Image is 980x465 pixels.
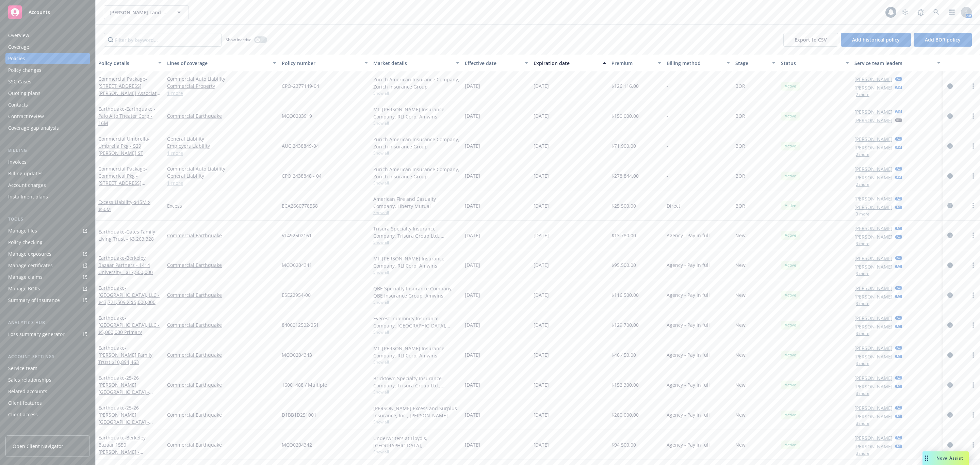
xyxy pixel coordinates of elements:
span: Show all [373,150,459,156]
a: more [969,231,977,239]
div: Trisura Specialty Insurance Company, Trisura Group Ltd., Amwins [373,225,459,239]
span: Show all [373,449,459,455]
span: - 25-26 [PERSON_NAME][GEOGRAPHIC_DATA] - $40,690,697 x $10M [98,374,153,402]
a: more [969,82,977,90]
div: Sales relationships [8,374,51,385]
button: 2 more [856,153,869,157]
a: Policy changes [5,65,90,76]
span: [DATE] [534,82,549,90]
div: Billing method [667,60,722,67]
a: circleInformation [946,321,954,329]
span: Manage exposures [5,248,90,259]
span: Show all [373,239,459,245]
button: 2 more [856,182,869,187]
div: Contract review [8,111,44,122]
a: 1 more [167,90,276,97]
div: Related accounts [8,386,47,397]
span: Add historical policy [852,36,900,43]
button: Service team leaders [852,55,943,71]
div: Manage files [8,225,37,236]
span: Active [784,352,797,358]
button: Add historical policy [841,33,911,47]
span: Agency - Pay in full [667,232,710,239]
div: Coverage [8,42,29,52]
span: $278,844.00 [611,172,639,179]
span: [DATE] [465,82,480,90]
a: circleInformation [946,112,954,120]
span: [DATE] [534,202,549,209]
div: Effective date [465,60,521,67]
a: Earthquake [98,404,149,432]
span: $25,500.00 [611,202,636,209]
a: [PERSON_NAME] [854,374,893,382]
span: BOR [735,82,745,90]
div: Analytics hub [5,319,90,326]
a: more [969,261,977,269]
span: [DATE] [534,351,549,358]
div: Mt. [PERSON_NAME] Insurance Company, RLI Corp, Amwins [373,255,459,269]
span: [DATE] [465,112,480,119]
a: Report a Bug [914,5,928,19]
a: more [969,411,977,419]
a: circleInformation [946,411,954,419]
span: BOR [735,202,745,209]
span: 16001488 / Multiple [282,381,327,388]
a: Commercial Earthquake [167,291,276,299]
a: [PERSON_NAME] [854,84,893,91]
div: Policy checking [8,237,43,248]
a: more [969,142,977,150]
a: [PERSON_NAME] [854,383,893,390]
a: Loss summary generator [5,329,90,340]
a: [PERSON_NAME] [854,255,893,262]
span: CPO 2438848 - 04 [282,172,322,179]
a: circleInformation [946,261,954,269]
div: Premium [611,60,654,67]
a: more [969,291,977,299]
span: - Gates Family Living Trust - $3,263,328 [98,228,155,242]
button: Effective date [462,55,531,71]
div: Manage claims [8,272,43,283]
a: Coverage [5,42,90,52]
div: Mt. [PERSON_NAME] Insurance Company, RLI Corp, Amwins [373,345,459,359]
a: more [969,172,977,180]
span: [DATE] [534,261,549,269]
a: General Liability [167,172,276,179]
a: Earthquake [98,374,149,402]
div: Bricktown Specialty Insurance Company, Trisura Group Ltd., Amwins [373,375,459,389]
a: Invoices [5,157,90,167]
button: Status [778,55,851,71]
a: [PERSON_NAME] [854,285,893,292]
a: [PERSON_NAME] [854,76,893,83]
a: Overview [5,30,90,41]
button: Export to CSV [783,33,838,47]
a: Commercial Earthquake [167,411,276,418]
button: Premium [609,55,664,71]
span: Show all [373,329,459,335]
a: Stop snowing [898,5,912,19]
a: [PERSON_NAME] [854,233,893,240]
span: Active [784,292,797,298]
a: [PERSON_NAME] [854,204,893,211]
div: Client features [8,398,42,408]
a: Policies [5,53,90,64]
span: Accounts [29,10,50,15]
a: [PERSON_NAME] [854,353,893,360]
span: $116,500.00 [611,291,639,299]
a: circleInformation [946,142,954,150]
a: circleInformation [946,231,954,239]
span: Show all [373,419,459,425]
span: Agency - Pay in full [667,351,710,358]
div: SSC Cases [8,76,31,87]
span: Active [784,143,797,149]
span: [DATE] [465,172,480,179]
span: Show all [373,389,459,395]
span: Active [784,173,797,179]
a: 1 more [167,149,276,157]
a: [PERSON_NAME] [854,195,893,202]
a: Policy checking [5,237,90,248]
span: BOR [735,172,745,179]
div: Lines of coverage [167,60,269,67]
span: $46,450.00 [611,351,636,358]
a: SSC Cases [5,76,90,87]
a: circleInformation [946,291,954,299]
